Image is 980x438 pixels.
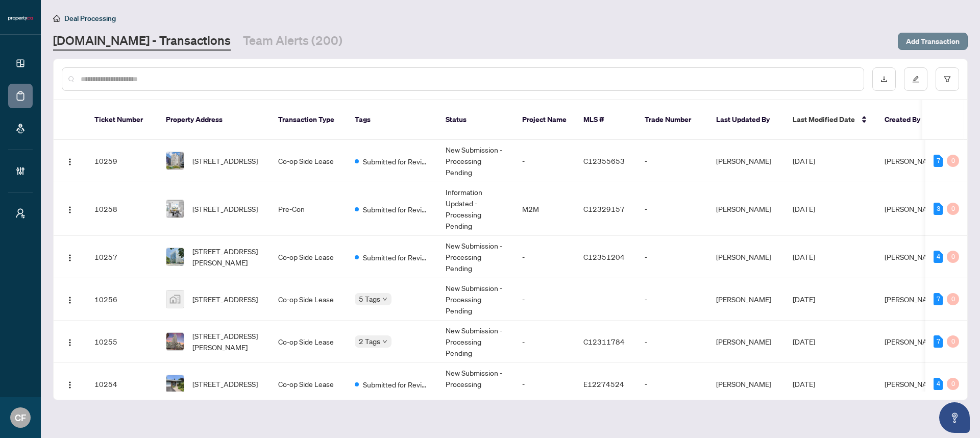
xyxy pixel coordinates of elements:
td: New Submission - Processing Pending [437,278,514,321]
td: Information Updated - Processing Pending [437,182,514,236]
th: MLS # [575,100,636,140]
div: 7 [934,155,943,167]
span: Submitted for Review [363,156,429,167]
span: C12329157 [583,204,625,213]
th: Created By [876,100,938,140]
img: Logo [66,158,74,166]
span: C12311784 [583,337,625,346]
th: Last Updated By [708,100,785,140]
img: Logo [66,381,74,389]
span: [PERSON_NAME] [885,337,940,346]
span: user-switch [15,208,26,218]
td: - [636,140,708,182]
span: CF [15,410,26,425]
td: - [636,278,708,321]
span: Submitted for Review [363,204,429,215]
td: 10256 [86,278,158,321]
span: Add Transaction [906,33,960,50]
button: filter [936,67,959,91]
div: 4 [934,251,943,263]
span: 2 Tags [359,335,380,347]
td: 10254 [86,363,158,405]
div: 4 [934,378,943,390]
td: Co-op Side Lease [270,363,347,405]
td: Co-op Side Lease [270,236,347,278]
span: down [382,339,387,344]
span: down [382,297,387,302]
span: [STREET_ADDRESS] [192,378,258,390]
button: Open asap [939,402,970,433]
td: - [514,363,575,405]
span: 5 Tags [359,293,380,305]
span: home [53,15,60,22]
div: 0 [947,251,959,263]
td: - [514,236,575,278]
span: [DATE] [793,295,815,304]
td: [PERSON_NAME] [708,321,785,363]
span: [STREET_ADDRESS][PERSON_NAME] [192,330,262,353]
td: - [514,140,575,182]
span: Submitted for Review [363,379,429,390]
td: M2M [514,182,575,236]
img: Logo [66,254,74,262]
button: download [872,67,896,91]
th: Property Address [158,100,270,140]
img: thumbnail-img [166,200,184,217]
button: Logo [62,201,78,217]
span: Last Modified Date [793,114,855,125]
div: 3 [934,203,943,215]
div: 0 [947,155,959,167]
td: [PERSON_NAME] [708,140,785,182]
span: E12274524 [583,379,624,388]
th: Project Name [514,100,575,140]
span: [PERSON_NAME] [885,379,940,388]
img: thumbnail-img [166,333,184,350]
td: - [636,363,708,405]
td: 10255 [86,321,158,363]
td: [PERSON_NAME] [708,236,785,278]
a: Team Alerts (200) [243,32,342,51]
img: Logo [66,338,74,347]
td: [PERSON_NAME] [708,278,785,321]
td: Co-op Side Lease [270,321,347,363]
td: [PERSON_NAME] [708,363,785,405]
td: New Submission - Processing Pending [437,236,514,278]
span: edit [912,76,919,83]
td: - [514,278,575,321]
img: logo [8,15,33,21]
span: C12355653 [583,156,625,165]
td: Pre-Con [270,182,347,236]
img: thumbnail-img [166,375,184,393]
button: Logo [62,249,78,265]
span: [DATE] [793,156,815,165]
button: Logo [62,153,78,169]
td: 10259 [86,140,158,182]
th: Tags [347,100,437,140]
div: 7 [934,335,943,348]
img: thumbnail-img [166,152,184,169]
div: 0 [947,203,959,215]
td: 10258 [86,182,158,236]
a: [DOMAIN_NAME] - Transactions [53,32,231,51]
span: [STREET_ADDRESS][PERSON_NAME] [192,246,262,268]
span: Deal Processing [64,14,116,23]
th: Last Modified Date [785,100,876,140]
td: Co-op Side Lease [270,278,347,321]
div: 7 [934,293,943,305]
span: [STREET_ADDRESS] [192,155,258,166]
th: Ticket Number [86,100,158,140]
div: 0 [947,335,959,348]
img: thumbnail-img [166,290,184,308]
td: 10257 [86,236,158,278]
span: C12351204 [583,252,625,261]
td: New Submission - Processing Pending [437,321,514,363]
span: [DATE] [793,204,815,213]
button: Add Transaction [898,33,968,50]
span: [STREET_ADDRESS] [192,294,258,305]
th: Trade Number [636,100,708,140]
td: - [636,236,708,278]
span: Submitted for Review [363,252,429,263]
span: [PERSON_NAME] [885,204,940,213]
span: [STREET_ADDRESS] [192,203,258,214]
img: Logo [66,206,74,214]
